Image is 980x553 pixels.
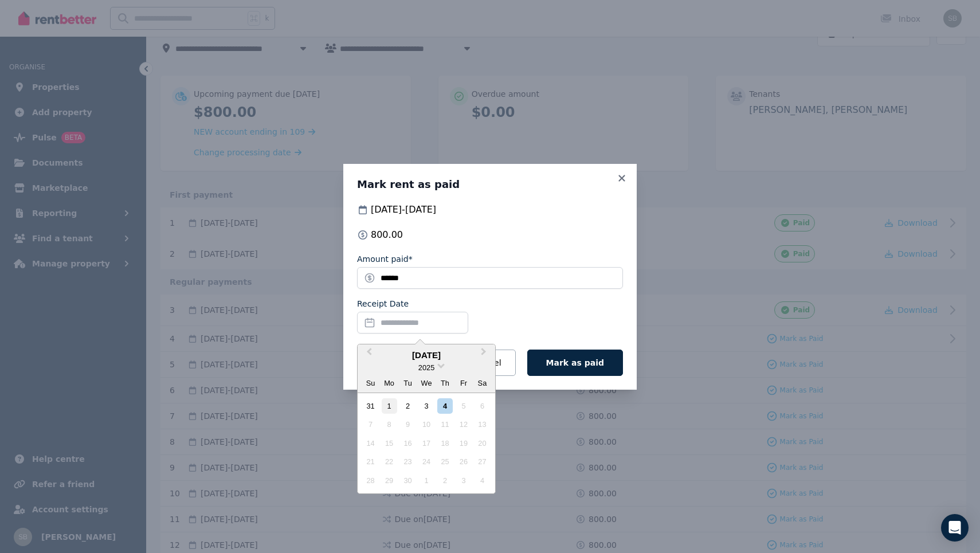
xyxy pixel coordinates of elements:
div: Su [363,375,378,391]
div: We [418,375,434,391]
div: Mo [382,375,397,391]
div: Not available Monday, September 22nd, 2025 [382,454,397,469]
div: Not available Thursday, October 2nd, 2025 [437,473,453,488]
span: 2025 [418,363,434,372]
div: Not available Friday, September 26th, 2025 [456,454,471,469]
span: 800.00 [371,228,403,242]
div: Not available Monday, September 15th, 2025 [382,436,397,451]
div: Not available Tuesday, September 30th, 2025 [400,473,415,488]
div: Not available Wednesday, October 1st, 2025 [418,473,434,488]
div: Not available Sunday, September 7th, 2025 [363,417,378,432]
div: Not available Wednesday, September 24th, 2025 [418,454,434,469]
div: Open Intercom Messenger [941,514,969,542]
div: Not available Thursday, September 11th, 2025 [437,417,453,432]
div: month 2025-09 [361,397,491,489]
div: Not available Tuesday, September 9th, 2025 [400,417,415,432]
button: Previous Month [359,346,377,364]
div: Choose Tuesday, September 2nd, 2025 [400,398,415,414]
div: Not available Monday, September 29th, 2025 [382,473,397,488]
div: Fr [456,375,471,391]
button: Next Month [476,346,494,364]
div: Sa [475,375,490,391]
div: Not available Friday, September 5th, 2025 [456,398,471,414]
div: Choose Monday, September 1st, 2025 [382,398,397,414]
div: Not available Sunday, September 14th, 2025 [363,436,378,451]
div: [DATE] [358,349,495,362]
div: Not available Friday, October 3rd, 2025 [456,473,471,488]
label: Receipt Date [357,298,409,309]
div: Not available Friday, September 12th, 2025 [456,417,471,432]
div: Not available Saturday, October 4th, 2025 [475,473,490,488]
div: Not available Sunday, September 21st, 2025 [363,454,378,469]
div: Not available Wednesday, September 17th, 2025 [418,436,434,451]
div: Not available Thursday, September 25th, 2025 [437,454,453,469]
div: Not available Thursday, September 18th, 2025 [437,436,453,451]
div: Choose Wednesday, September 3rd, 2025 [418,398,434,414]
div: Not available Sunday, September 28th, 2025 [363,473,378,488]
div: Not available Saturday, September 27th, 2025 [475,454,490,469]
div: Tu [400,375,415,391]
div: Choose Sunday, August 31st, 2025 [363,398,378,414]
div: Not available Friday, September 19th, 2025 [456,436,471,451]
div: Not available Saturday, September 6th, 2025 [475,398,490,414]
div: Not available Saturday, September 13th, 2025 [475,417,490,432]
div: Not available Tuesday, September 23rd, 2025 [400,454,415,469]
button: Mark as paid [527,350,623,376]
span: Mark as paid [546,358,604,367]
div: Th [437,375,453,391]
h3: Mark rent as paid [357,178,623,191]
div: Not available Wednesday, September 10th, 2025 [418,417,434,432]
div: Not available Tuesday, September 16th, 2025 [400,436,415,451]
div: Not available Saturday, September 20th, 2025 [475,436,490,451]
label: Amount paid* [357,253,413,265]
span: [DATE] - [DATE] [371,203,436,217]
div: Not available Monday, September 8th, 2025 [382,417,397,432]
div: Choose Thursday, September 4th, 2025 [437,398,453,414]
